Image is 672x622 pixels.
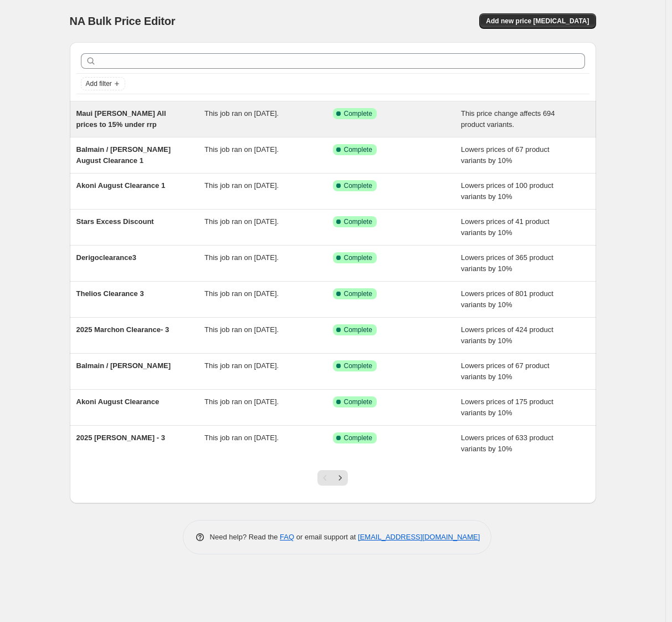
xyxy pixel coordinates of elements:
[461,145,550,165] span: Lowers prices of 67 product variants by 10%
[461,325,553,345] span: Lowers prices of 424 product variants by 10%
[204,434,279,442] span: This job ran on [DATE].
[461,181,553,201] span: Lowers prices of 100 product variants by 10%
[204,217,279,226] span: This job ran on [DATE].
[204,361,279,370] span: This job ran on [DATE].
[76,361,171,370] span: Balmain / [PERSON_NAME]
[358,533,480,541] a: [EMAIL_ADDRESS][DOMAIN_NAME]
[76,145,171,165] span: Balmain / [PERSON_NAME] August Clearance 1
[280,533,294,541] a: FAQ
[461,397,553,417] span: Lowers prices of 175 product variants by 10%
[332,470,348,486] button: Next
[317,470,348,486] nav: Pagination
[344,325,372,334] span: Complete
[76,325,170,334] span: 2025 Marchon Clearance- 3
[76,181,166,190] span: Akoni August Clearance 1
[294,533,358,541] span: or email support at
[344,361,372,370] span: Complete
[461,361,550,381] span: Lowers prices of 67 product variants by 10%
[76,253,136,262] span: Derigoclearance3
[344,109,372,118] span: Complete
[76,289,144,298] span: Thelios Clearance 3
[344,397,372,406] span: Complete
[204,289,279,298] span: This job ran on [DATE].
[204,145,279,154] span: This job ran on [DATE].
[204,397,279,406] span: This job ran on [DATE].
[461,289,553,309] span: Lowers prices of 801 product variants by 10%
[204,109,279,118] span: This job ran on [DATE].
[76,397,160,406] span: Akoni August Clearance
[461,217,550,237] span: Lowers prices of 41 product variants by 10%
[479,13,596,29] button: Add new price [MEDICAL_DATA]
[461,109,555,129] span: This price change affects 694 product variants.
[344,181,372,190] span: Complete
[461,434,553,453] span: Lowers prices of 633 product variants by 10%
[344,289,372,298] span: Complete
[86,79,112,88] span: Add filter
[486,17,589,26] span: Add new price [MEDICAL_DATA]
[344,434,372,442] span: Complete
[461,253,553,273] span: Lowers prices of 365 product variants by 10%
[76,217,154,226] span: Stars Excess Discount
[344,253,372,262] span: Complete
[76,109,166,129] span: Maui [PERSON_NAME] All prices to 15% under rrp
[344,217,372,226] span: Complete
[204,253,279,262] span: This job ran on [DATE].
[210,533,280,541] span: Need help? Read the
[76,434,165,442] span: 2025 [PERSON_NAME] - 3
[81,77,125,90] button: Add filter
[204,181,279,190] span: This job ran on [DATE].
[70,15,176,27] span: NA Bulk Price Editor
[204,325,279,334] span: This job ran on [DATE].
[344,145,372,154] span: Complete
